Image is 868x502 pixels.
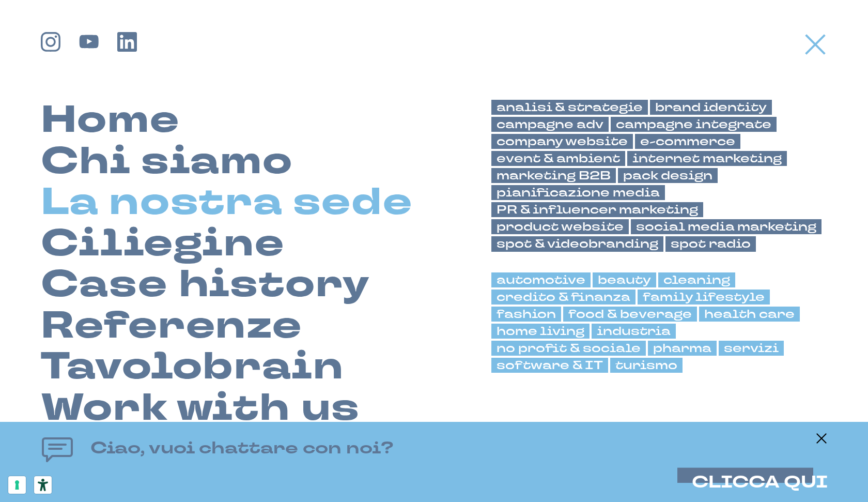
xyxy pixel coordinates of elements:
[491,151,625,166] a: event & ambient
[658,272,735,287] a: cleaning
[611,117,777,132] a: campagne integrate
[491,236,663,251] a: spot & videobranding
[650,100,772,115] a: brand identity
[491,324,590,339] a: home living
[491,290,636,305] a: credito & finanza
[618,168,718,183] a: pack design
[699,307,800,322] a: health care
[34,476,52,494] button: Strumenti di accessibilità
[491,185,665,200] a: pianificazione media
[41,182,413,223] a: La nostra sede
[665,236,756,251] a: spot radio
[719,341,784,356] a: servizi
[692,471,828,494] span: CLICCA QUI
[627,151,787,166] a: internet marketing
[491,341,646,356] a: no profit & sociale
[491,117,609,132] a: campagne adv
[491,168,616,183] a: marketing B2B
[593,272,656,287] a: beauty
[491,219,629,234] a: product website
[41,223,285,264] a: Ciliegine
[692,474,828,492] button: CLICCA QUI
[638,290,770,305] a: family lifestyle
[41,388,361,429] a: Work with us
[635,134,740,149] a: e-commerce
[610,358,683,373] a: turismo
[491,307,561,322] a: fashion
[648,341,717,356] a: pharma
[8,476,26,494] button: Le tue preferenze relative al consenso per le tecnologie di tracciamento
[41,100,180,141] a: Home
[41,141,293,182] a: Chi siamo
[41,306,302,346] a: Referenze
[90,437,394,460] h4: Ciao, vuoi chattare con noi?
[491,272,591,287] a: automotive
[41,264,370,305] a: Case history
[41,346,344,387] a: Tavolobrain
[631,219,822,234] a: social media marketing
[563,307,697,322] a: food & beverage
[592,324,676,339] a: industria
[491,100,648,115] a: analisi & strategie
[491,134,633,149] a: company website
[491,202,703,217] a: PR & influencer marketing
[491,358,608,373] a: software & IT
